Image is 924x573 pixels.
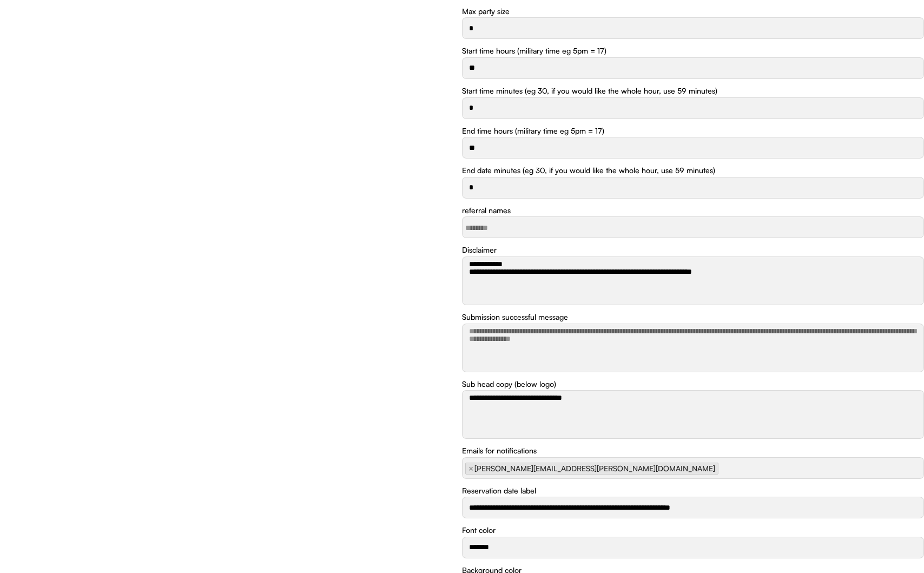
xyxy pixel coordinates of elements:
div: Sub head copy (below logo) [462,379,556,390]
span: × [468,465,473,472]
div: Start time hours (military time eg 5pm = 17) [462,45,606,56]
li: Dorothy.Boyd@catchhg.com [465,463,718,475]
div: referral names [462,205,511,216]
div: Max party size [462,6,510,17]
div: Start time minutes (eg 30, if you would like the whole hour, use 59 minutes) [462,85,717,96]
div: Disclaimer [462,245,497,255]
div: Reservation date label [462,485,536,496]
div: Emails for notifications [462,445,537,456]
div: Submission successful message [462,312,568,322]
div: Font color [462,525,496,536]
div: End date minutes (eg 30, if you would like the whole hour, use 59 minutes) [462,165,715,176]
div: End time hours (military time eg 5pm = 17) [462,126,604,136]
